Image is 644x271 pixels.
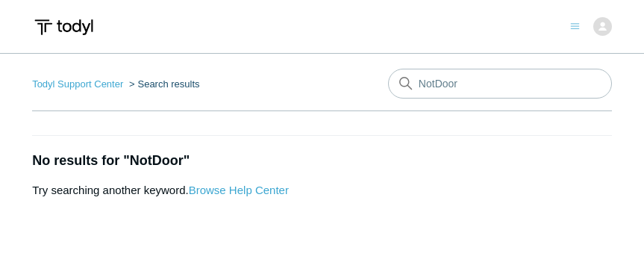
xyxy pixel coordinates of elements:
[32,78,123,90] a: Todyl Support Center
[126,78,200,90] li: Search results
[32,182,612,199] p: Try searching another keyword.
[32,78,126,90] li: Todyl Support Center
[570,19,580,31] button: Toggle navigation menu
[32,151,612,171] h1: No results for "NotDoor"
[388,69,612,99] input: Search
[32,13,96,41] img: Todyl Support Center Help Center home page
[189,184,289,196] a: Browse Help Center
